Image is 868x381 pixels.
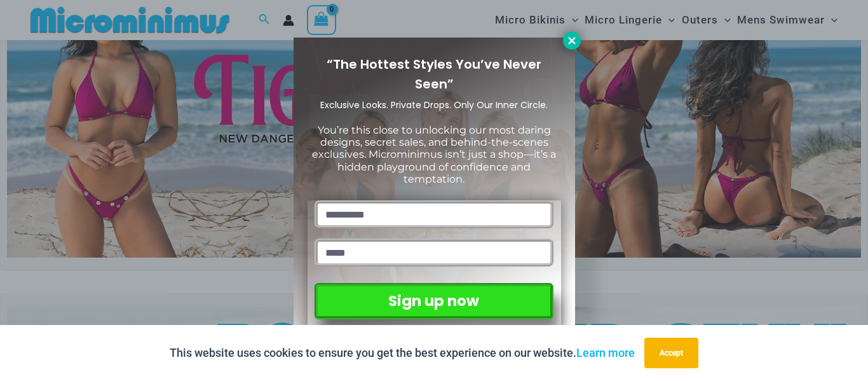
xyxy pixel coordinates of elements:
[312,124,556,185] span: You’re this close to unlocking our most daring designs, secret sales, and behind-the-scenes exclu...
[576,346,635,359] a: Learn more
[563,32,581,50] button: Close
[170,343,635,363] p: This website uses cookies to ensure you get the best experience on our website.
[315,283,553,319] button: Sign up now
[644,338,698,368] button: Accept
[320,99,548,111] span: Exclusive Looks. Private Drops. Only Our Inner Circle.
[327,55,541,93] span: “The Hottest Styles You’ve Never Seen”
